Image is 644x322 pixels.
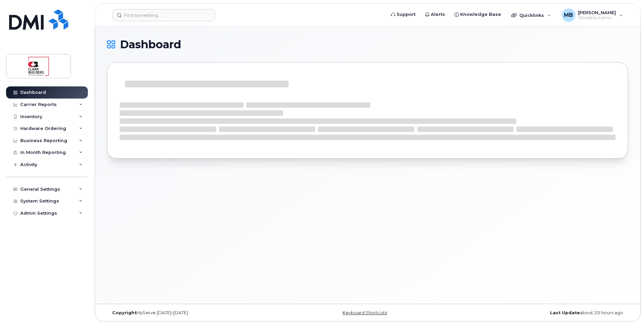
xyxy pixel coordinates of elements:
[107,310,281,316] div: MyServe [DATE]–[DATE]
[550,310,580,315] strong: Last Update
[343,310,387,315] a: Keyboard Shortcuts
[112,310,137,315] strong: Copyright
[120,39,181,50] span: Dashboard
[454,310,628,316] div: about 20 hours ago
